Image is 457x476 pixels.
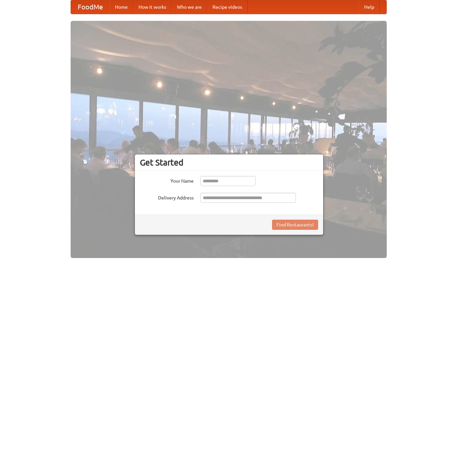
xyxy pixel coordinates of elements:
[110,0,133,14] a: Home
[207,0,247,14] a: Recipe videos
[140,157,318,168] h3: Get Started
[133,0,172,14] a: How it works
[71,0,110,14] a: FoodMe
[140,176,194,184] label: Your Name
[272,220,318,230] button: Find Restaurants!
[172,0,207,14] a: Who we are
[140,193,194,201] label: Delivery Address
[359,0,380,14] a: Help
